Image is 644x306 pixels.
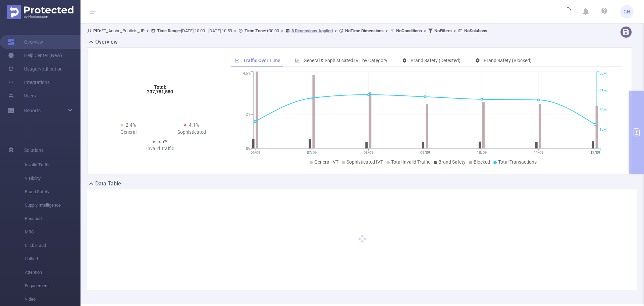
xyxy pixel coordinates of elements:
[279,28,285,33] span: >
[8,62,63,76] a: Usage Notification
[599,89,607,93] tspan: 45M
[126,122,136,128] span: 2.4%
[333,28,339,33] span: >
[93,28,101,33] b: PID:
[563,7,571,16] i: icon: loading
[295,58,300,63] i: icon: bar-chart
[422,28,428,33] span: >
[452,28,458,33] span: >
[189,122,199,128] span: 4.1%
[396,28,422,33] b: No Conditions
[474,159,490,165] span: Blocked
[25,172,80,185] span: Visibility
[25,266,80,279] span: Attention
[599,72,607,76] tspan: 60M
[250,150,260,155] tspan: 06/09
[411,58,461,63] span: Brand Safety (Detected)
[484,58,532,63] span: Brand Safety (Blocked)
[25,239,80,252] span: Click Fraud
[95,38,118,46] h2: Overview
[438,159,466,165] span: Brand Safety
[232,28,238,33] span: >
[25,225,80,239] span: MRC
[25,199,80,212] span: Supply Intelligence
[304,58,387,63] span: General & Sophisticated IVT by Category
[599,127,607,132] tspan: 15M
[25,212,80,225] span: Passport
[420,150,430,155] tspan: 09/09
[157,28,181,33] b: Time Range:
[533,150,543,155] tspan: 11/09
[87,29,93,33] i: icon: user
[384,28,390,33] span: >
[477,150,486,155] tspan: 10/09
[243,58,280,63] span: Traffic Over Time
[97,129,160,136] div: General
[7,5,73,19] img: Protected Media
[25,185,80,199] span: Brand Safety
[291,28,333,33] u: 8 Dimensions Applied
[8,35,43,49] a: Overview
[160,129,223,136] div: Sophisticated
[235,58,239,63] i: icon: line-chart
[391,159,430,165] span: Total Invalid Traffic
[464,28,487,33] b: No Solutions
[345,28,384,33] b: No Time Dimensions
[25,158,80,172] span: Invalid Traffic
[8,89,36,102] a: Users
[243,72,251,76] tspan: 4.5%
[24,143,44,157] span: Solutions
[25,279,80,293] span: Engagement
[498,159,537,165] span: Total Transactions
[246,112,251,117] tspan: 2%
[599,108,607,113] tspan: 30M
[314,159,338,165] span: General IVT
[8,76,50,89] a: Integrations
[307,150,317,155] tspan: 07/09
[590,150,600,155] tspan: 12/09
[434,28,452,33] b: No Filters
[8,49,62,62] a: Help Center (New)
[24,104,41,117] a: Reports
[246,146,251,151] tspan: 0%
[95,180,121,188] h2: Data Table
[154,84,166,90] tspan: Total:
[346,159,383,165] span: Sophisticated IVT
[599,146,601,151] tspan: 0
[24,108,41,113] span: Reports
[245,28,266,33] b: Time Zone:
[25,252,80,266] span: Unified
[145,28,151,33] span: >
[147,89,173,94] tspan: 237,781,580
[157,139,167,144] span: 6.5%
[128,145,192,152] div: Invalid Traffic
[87,28,487,33] span: FT_Adobe_Publicis_JP [DATE] 10:00 - [DATE] 10:59 +00:00
[25,293,80,306] span: Video
[364,150,373,155] tspan: 08/09
[624,5,630,18] span: GH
